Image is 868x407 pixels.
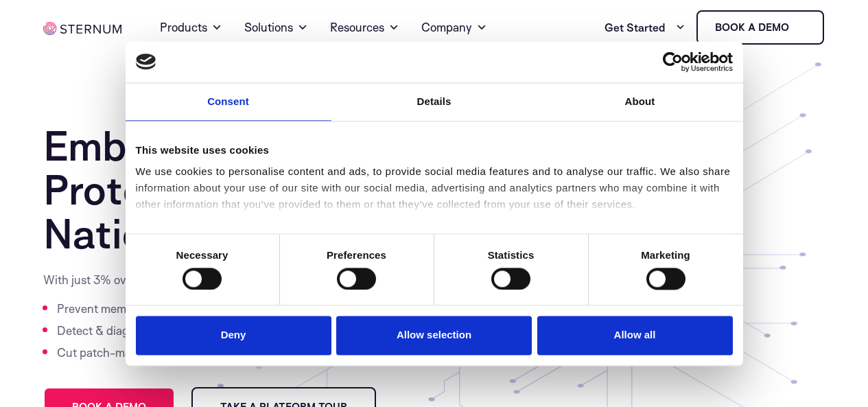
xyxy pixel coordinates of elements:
strong: Marketing [641,249,690,261]
a: Usercentrics Cookiebot - opens in a new window [613,51,733,72]
strong: Statistics [488,249,535,261]
li: Prevent memory & command injection attacks in real-time [57,298,362,320]
p: With just 3% overhead… [43,272,362,288]
li: Detect & diagnose device & fleet-level anomalies [57,320,362,342]
img: logo [136,54,156,69]
img: sternum iot [795,22,806,33]
a: Details [331,83,537,121]
button: Allow selection [336,316,532,356]
div: We use cookies to personalise content and ads, to provide social media features and to analyse ou... [136,163,733,213]
li: Cut patch-management costs by 40% [57,342,362,364]
a: Book a demo [696,10,824,45]
strong: Preferences [327,249,386,261]
img: sternum iot [43,22,121,35]
a: Solutions [244,3,308,52]
button: Deny [136,316,331,356]
div: This website uses cookies [136,142,733,159]
strong: Necessary [176,249,228,261]
a: Products [160,3,222,52]
a: Company [421,3,487,52]
h1: Embedded System Protection Against Nation State Attacks [43,124,448,255]
a: About [537,83,743,121]
a: Resources [330,3,399,52]
a: Get Started [605,14,685,41]
a: Consent [126,83,331,121]
button: Allow all [537,316,733,356]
